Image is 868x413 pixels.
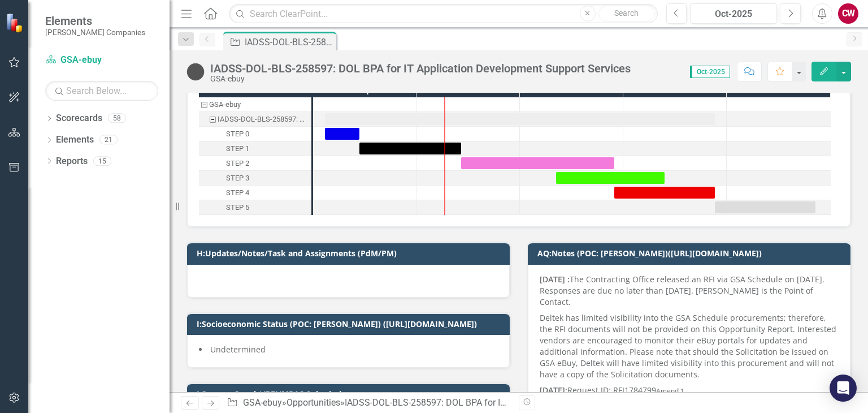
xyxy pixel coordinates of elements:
[226,186,249,200] div: STEP 4
[838,3,858,24] button: CW
[540,310,839,382] p: Deltek has limited visibility into the GSA Schedule procurements; therefore, the RFI documents wi...
[197,249,504,257] h3: H:Updates/Notes/Task and Assignments (PdM/PM)
[199,112,311,127] div: IADSS-DOL-BLS-258597: DOL BPA for IT Application Development Support Services
[209,97,241,112] div: GSA-ebuy
[199,156,311,171] div: STEP 2
[690,3,777,24] button: Oct-2025
[461,157,614,169] div: Task: Start date: 2025-10-14 End date: 2025-11-28
[56,155,88,168] a: Reports
[715,201,815,213] div: Task: Start date: 2025-12-28 End date: 2026-01-27
[227,397,510,410] div: » »
[540,382,839,398] p: Request ID: RFI1784799
[199,156,311,171] div: Task: Start date: 2025-10-14 End date: 2025-11-28
[218,112,308,127] div: IADSS-DOL-BLS-258597: DOL BPA for IT Application Development Support Services
[226,156,249,171] div: STEP 2
[197,390,504,398] h3: J:Sources Sought/RFI/MRAS Submission
[186,63,205,81] img: Tracked
[199,200,311,215] div: STEP 5
[199,127,311,141] div: STEP 0
[540,274,839,310] p: The Contracting Office released an RFI via GSA Schedule on [DATE]. Responses are due no later tha...
[199,186,311,200] div: STEP 4
[830,375,857,402] div: Open Intercom Messenger
[226,141,249,156] div: STEP 1
[108,114,126,123] div: 58
[56,134,94,147] a: Elements
[199,200,311,215] div: Task: Start date: 2025-12-28 End date: 2026-01-27
[359,143,461,154] div: Task: Start date: 2025-09-14 End date: 2025-10-14
[199,186,311,200] div: Task: Start date: 2025-11-28 End date: 2025-12-28
[6,12,25,32] img: ClearPoint Strategy
[287,397,340,408] a: Opportunities
[537,249,845,257] h3: AQ:Notes (POC: [PERSON_NAME])([URL][DOMAIN_NAME])
[226,127,249,141] div: STEP 0
[345,397,678,408] div: IADSS-DOL-BLS-258597: DOL BPA for IT Application Development Support Services
[45,28,145,37] small: [PERSON_NAME] Companies
[199,97,311,112] div: Task: GSA-ebuy Start date: 2025-09-04 End date: 2025-09-05
[199,141,311,156] div: Task: Start date: 2025-09-14 End date: 2025-10-14
[56,112,102,125] a: Scorecards
[243,397,282,408] a: GSA-ebuy
[226,171,249,186] div: STEP 3
[93,156,111,166] div: 15
[210,344,266,355] span: Undetermined
[45,81,158,101] input: Search Below...
[540,385,567,395] strong: [DATE]:
[199,97,311,112] div: GSA-ebuy
[199,127,311,141] div: Task: Start date: 2025-09-04 End date: 2025-09-14
[690,66,730,78] span: Oct-2025
[694,7,773,21] div: Oct-2025
[45,54,158,67] a: GSA-ebuy
[197,320,504,328] h3: I:Socioeconomic Status (POC: [PERSON_NAME]) ([URL][DOMAIN_NAME])
[199,112,311,127] div: Task: Start date: 2025-09-04 End date: 2025-12-28
[199,171,311,186] div: STEP 3
[556,172,665,184] div: Task: Start date: 2025-11-11 End date: 2025-12-13
[45,14,145,28] span: Elements
[199,141,311,156] div: STEP 1
[210,62,631,75] div: IADSS-DOL-BLS-258597: DOL BPA for IT Application Development Support Services
[598,6,655,21] button: Search
[656,386,684,395] small: Amend 1
[199,171,311,186] div: Task: Start date: 2025-11-11 End date: 2025-12-13
[99,135,118,145] div: 21
[614,8,639,18] span: Search
[226,200,249,215] div: STEP 5
[245,35,333,49] div: IADSS-DOL-BLS-258597: DOL BPA for IT Application Development Support Services
[325,128,359,140] div: Task: Start date: 2025-09-04 End date: 2025-09-14
[614,187,715,199] div: Task: Start date: 2025-11-28 End date: 2025-12-28
[210,75,631,83] div: GSA-ebuy
[325,113,715,125] div: Task: Start date: 2025-09-04 End date: 2025-12-28
[540,274,570,285] strong: [DATE] :
[229,4,657,24] input: Search ClearPoint...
